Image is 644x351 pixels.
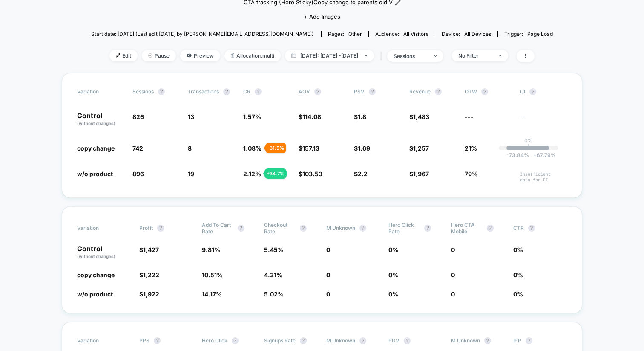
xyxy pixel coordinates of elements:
[359,225,366,232] button: ?
[365,55,368,56] img: end
[388,271,398,278] span: 0 %
[202,337,227,344] span: Hero click
[232,337,239,344] button: ?
[513,246,523,253] span: 0 %
[148,53,152,58] img: end
[513,337,521,344] span: IPP
[302,170,322,177] span: 103.53
[299,113,321,120] span: $
[513,290,523,298] span: 0 %
[481,88,488,95] button: ?
[255,88,262,95] button: ?
[202,246,220,253] span: 9.81 %
[302,113,321,120] span: 114.08
[451,246,455,253] span: 0
[451,290,455,298] span: 0
[139,246,159,253] span: $
[243,88,250,95] span: CR
[139,225,153,231] span: Profit
[465,113,474,120] span: ---
[504,31,553,37] div: Trigger:
[158,88,165,95] button: ?
[77,170,113,177] span: w/o product
[142,50,176,61] span: Pause
[314,88,321,95] button: ?
[77,222,124,235] span: Variation
[132,145,143,152] span: 742
[304,13,340,20] span: + Add Images
[77,290,113,298] span: w/o product
[143,290,159,298] span: 1,922
[91,31,313,37] span: Start date: [DATE] (Last edit [DATE] by [PERSON_NAME][EMAIL_ADDRESS][DOMAIN_NAME])
[434,55,437,57] img: end
[358,145,370,152] span: 1.69
[409,145,429,152] span: $
[465,145,477,152] span: 21%
[77,337,124,344] span: Variation
[77,121,115,126] span: (without changes)
[243,145,262,152] span: 1.08 %
[465,88,512,95] span: OTW
[513,225,524,231] span: CTR
[299,170,322,177] span: $
[451,271,455,278] span: 0
[300,337,307,344] button: ?
[354,113,366,120] span: $
[388,337,400,344] span: PDV
[526,337,532,344] button: ?
[354,145,370,152] span: $
[300,225,307,232] button: ?
[326,337,355,344] span: M Unknown
[388,290,398,298] span: 0 %
[264,271,282,278] span: 4.31 %
[143,246,159,253] span: 1,427
[299,145,319,152] span: $
[188,145,192,152] span: 8
[139,271,159,278] span: $
[424,225,431,232] button: ?
[116,53,120,58] img: edit
[328,31,362,37] div: Pages:
[413,170,429,177] span: 1,967
[435,31,497,37] span: Device:
[326,290,330,298] span: 0
[499,55,502,56] img: end
[464,31,491,37] span: all devices
[188,170,194,177] span: 19
[529,88,536,95] button: ?
[132,88,154,95] span: Sessions
[139,337,149,344] span: PPS
[409,170,429,177] span: $
[139,290,159,298] span: $
[451,222,483,235] span: Hero CTA mobile
[264,168,287,179] div: + 34.7 %
[77,88,124,95] span: Variation
[264,290,284,298] span: 5.02 %
[157,225,164,232] button: ?
[243,170,261,177] span: 2.12 %
[529,152,556,158] span: 67.79 %
[326,225,355,231] span: M Unknown
[326,271,330,278] span: 0
[354,88,365,95] span: PSV
[413,145,429,152] span: 1,257
[143,271,159,278] span: 1,222
[223,88,230,95] button: ?
[231,53,234,58] img: rebalance
[451,337,480,344] span: M Unknown
[520,114,567,127] span: ---
[265,143,286,153] div: - 31.5 %
[354,170,368,177] span: $
[513,271,523,278] span: 0 %
[285,50,374,61] span: [DATE]: [DATE] - [DATE]
[409,113,429,120] span: $
[299,88,310,95] span: AOV
[188,113,194,120] span: 13
[348,31,362,37] span: other
[404,337,411,344] button: ?
[358,113,366,120] span: 1.8
[77,245,131,260] p: Control
[180,50,220,61] span: Preview
[506,152,529,158] span: -73.84 %
[238,225,244,232] button: ?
